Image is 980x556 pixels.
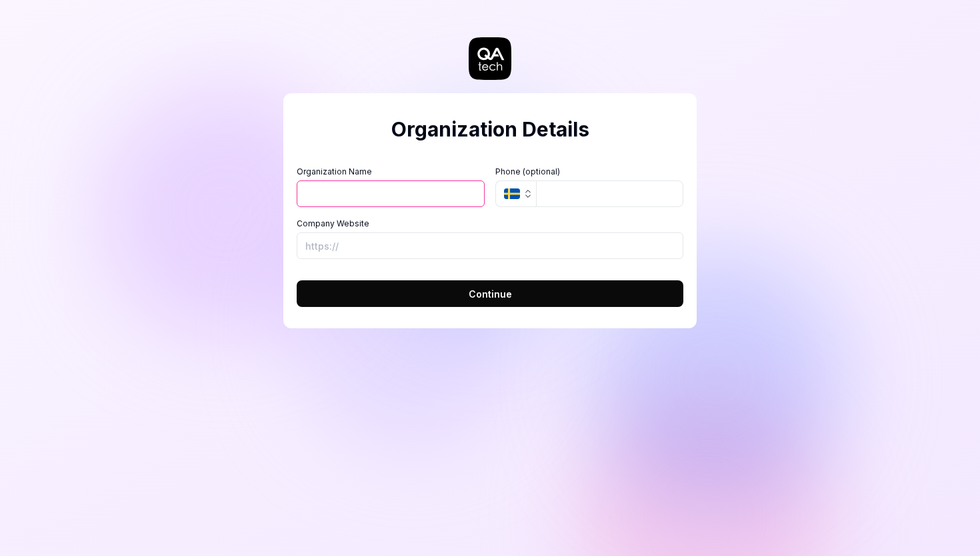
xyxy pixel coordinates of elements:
[297,166,485,178] label: Organization Name
[469,287,512,301] span: Continue
[495,166,683,178] label: Phone (optional)
[297,280,683,307] button: Continue
[297,218,683,230] label: Company Website
[297,232,683,259] input: https://
[297,115,683,144] h2: Organization Details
